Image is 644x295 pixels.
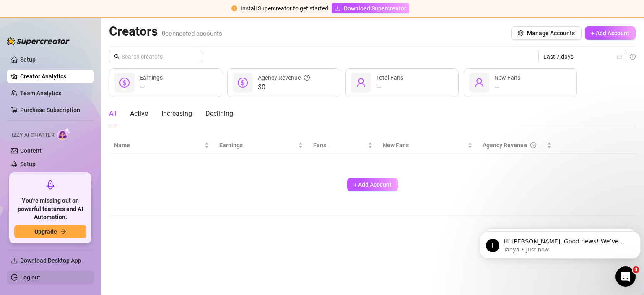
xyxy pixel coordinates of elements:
[119,78,130,88] span: dollar-circle
[585,26,636,40] button: + Add Account
[308,137,378,154] th: Fans
[205,109,233,119] div: Declining
[20,103,87,117] a: Purchase Subscription
[214,137,308,154] th: Earnings
[356,78,366,88] span: user
[140,74,163,81] span: Earnings
[20,274,40,281] a: Log out
[34,228,57,235] span: Upgrade
[313,141,366,150] span: Fans
[332,3,409,13] a: Download Supercreator
[376,74,403,81] span: Total Fans
[161,109,192,119] div: Increasing
[630,54,636,60] span: info-circle
[483,141,545,150] div: Agency Revenue
[238,78,248,88] span: dollar-circle
[114,141,203,150] span: Name
[122,52,190,61] input: Search creators
[45,180,55,190] span: rocket
[335,5,340,11] span: download
[20,90,61,97] a: Team Analytics
[383,141,466,150] span: New Fans
[591,30,629,37] span: + Add Account
[258,73,310,82] div: Agency Revenue
[140,82,163,92] div: —
[231,5,237,11] span: exclamation-circle
[7,37,70,45] img: logo-BBDzfeDw.svg
[114,54,120,60] span: search
[378,137,478,154] th: New Fans
[476,214,644,272] iframe: Intercom notifications message
[376,82,403,92] div: —
[494,82,520,92] div: —
[344,4,406,13] span: Download Supercreator
[304,73,310,82] span: question-circle
[11,257,18,264] span: download
[20,257,81,264] span: Download Desktop App
[527,30,575,37] span: Manage Accounts
[347,178,398,191] button: + Add Account
[14,197,86,222] span: You're missing out on powerful features and AI Automation.
[12,131,54,139] span: Izzy AI Chatter
[615,266,636,287] iframe: Intercom live chat
[20,56,36,63] a: Setup
[57,128,70,140] img: AI Chatter
[543,50,621,63] span: Last 7 days
[20,70,87,83] a: Creator Analytics
[494,74,520,81] span: New Fans
[518,30,524,36] span: setting
[20,161,36,167] a: Setup
[14,225,86,238] button: Upgradearrow-right
[109,23,222,39] h2: Creators
[633,266,639,273] span: 3
[20,147,42,154] a: Content
[219,141,296,150] span: Earnings
[474,78,484,88] span: user
[109,137,214,154] th: Name
[511,26,582,40] button: Manage Accounts
[130,109,148,119] div: Active
[241,5,328,12] span: Install Supercreator to get started
[258,82,310,92] span: $0
[162,30,222,37] span: 0 connected accounts
[530,141,536,150] span: question-circle
[109,109,117,119] div: All
[60,229,66,235] span: arrow-right
[353,181,392,188] span: + Add Account
[617,54,622,59] span: calendar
